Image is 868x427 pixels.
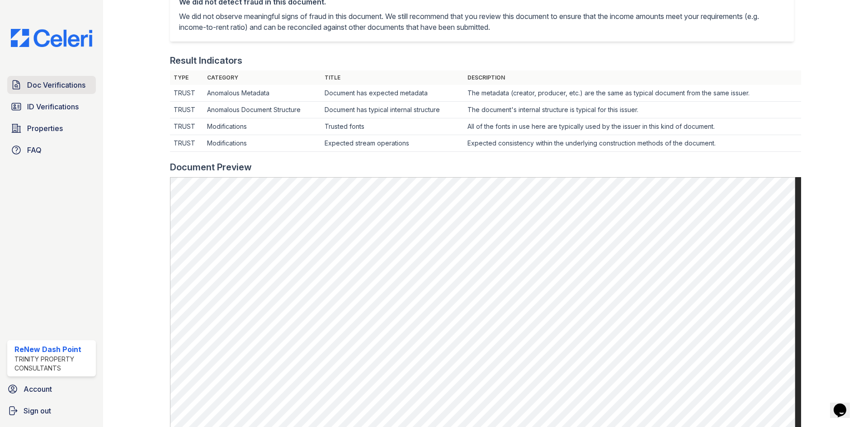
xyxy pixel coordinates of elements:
[170,118,204,135] td: TRUST
[7,76,96,94] a: Doc Verifications
[321,102,464,118] td: Document has typical internal structure
[830,391,859,418] iframe: chat widget
[321,85,464,102] td: Document has expected metadata
[203,118,321,135] td: Modifications
[170,85,204,102] td: TRUST
[4,380,99,398] a: Account
[14,355,92,373] div: Trinity Property Consultants
[24,384,52,394] span: Account
[7,119,96,137] a: Properties
[203,85,321,102] td: Anomalous Metadata
[170,70,204,85] th: Type
[203,102,321,118] td: Anomalous Document Structure
[464,70,801,85] th: Description
[170,135,204,152] td: TRUST
[203,135,321,152] td: Modifications
[14,344,92,355] div: ReNew Dash Point
[464,85,801,102] td: The metadata (creator, producer, etc.) are the same as typical document from the same issuer.
[4,29,99,47] img: CE_Logo_Blue-a8612792a0a2168367f1c8372b55b34899dd931a85d93a1a3d3e32e68fde9ad4.png
[321,70,464,85] th: Title
[464,118,801,135] td: All of the fonts in use here are typically used by the issuer in this kind of document.
[170,161,252,174] div: Document Preview
[24,405,51,416] span: Sign out
[4,402,99,420] a: Sign out
[170,102,204,118] td: TRUST
[464,102,801,118] td: The document's internal structure is typical for this issuer.
[27,145,42,155] span: FAQ
[203,70,321,85] th: Category
[321,135,464,152] td: Expected stream operations
[7,141,96,159] a: FAQ
[7,98,96,116] a: ID Verifications
[27,80,85,90] span: Doc Verifications
[170,54,242,67] div: Result Indicators
[179,11,785,33] p: We did not observe meaningful signs of fraud in this document. We still recommend that you review...
[321,118,464,135] td: Trusted fonts
[464,135,801,152] td: Expected consistency within the underlying construction methods of the document.
[27,123,63,134] span: Properties
[27,101,79,112] span: ID Verifications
